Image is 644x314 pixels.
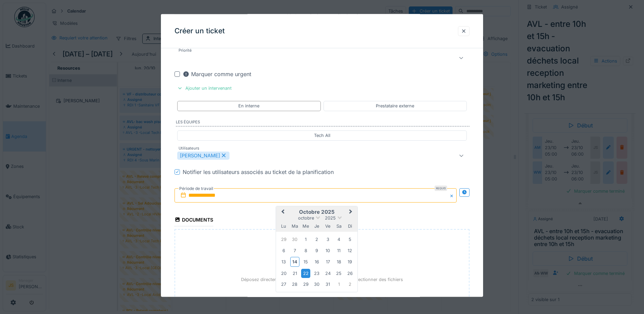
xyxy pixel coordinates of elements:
div: Choose mardi 30 septembre 2025 [290,235,299,244]
div: Requis [435,185,447,191]
div: Month octobre, 2025 [278,234,355,290]
div: Documents [174,214,213,226]
div: Choose mercredi 29 octobre 2025 [301,280,310,289]
div: Choose vendredi 17 octobre 2025 [323,257,332,266]
div: samedi [334,222,344,231]
button: Previous Month [277,207,288,217]
div: En interne [238,103,259,109]
span: octobre [298,215,314,220]
div: Choose mercredi 1 octobre 2025 [301,235,310,244]
div: Choose mercredi 22 octobre 2025 [301,268,310,278]
button: Next Month [346,207,357,217]
div: dimanche [345,222,354,231]
p: Déposez directement des fichiers ici, ou cliquez pour sélectionner des fichiers [241,276,403,282]
div: Choose dimanche 12 octobre 2025 [345,246,354,255]
div: jeudi [312,222,321,231]
div: Choose lundi 27 octobre 2025 [279,280,288,289]
div: Choose vendredi 31 octobre 2025 [323,280,332,289]
div: Choose jeudi 16 octobre 2025 [312,257,321,266]
div: mercredi [301,222,310,231]
div: Choose samedi 18 octobre 2025 [334,257,344,266]
div: Tech All [314,132,330,139]
div: Choose dimanche 19 octobre 2025 [345,257,354,266]
div: Choose samedi 25 octobre 2025 [334,268,344,278]
div: Ajouter un intervenant [174,84,234,93]
div: Choose samedi 11 octobre 2025 [334,246,344,255]
div: Choose jeudi 23 octobre 2025 [312,268,321,278]
div: Prestataire externe [376,103,414,109]
div: Choose mercredi 15 octobre 2025 [301,257,310,266]
div: Choose dimanche 26 octobre 2025 [345,268,354,278]
div: Choose samedi 4 octobre 2025 [334,235,344,244]
h2: octobre 2025 [276,209,357,215]
label: Les équipes [176,119,470,126]
div: Choose jeudi 9 octobre 2025 [312,246,321,255]
div: Choose lundi 29 septembre 2025 [279,235,288,244]
label: Priorité [177,48,193,53]
div: Choose dimanche 5 octobre 2025 [345,235,354,244]
div: Choose samedi 1 novembre 2025 [334,280,344,289]
div: lundi [279,222,288,231]
div: Choose jeudi 30 octobre 2025 [312,280,321,289]
label: Période de travail [179,185,214,192]
div: Choose mardi 28 octobre 2025 [290,280,299,289]
div: Notifier les utilisateurs associés au ticket de la planification [183,168,334,176]
div: Choose vendredi 24 octobre 2025 [323,268,332,278]
div: Marquer comme urgent [183,70,251,78]
button: Close [449,188,457,202]
div: Choose mardi 21 octobre 2025 [290,268,299,278]
div: Choose lundi 20 octobre 2025 [279,268,288,278]
label: Utilisateurs [177,145,201,151]
div: mardi [290,222,299,231]
div: Choose dimanche 2 novembre 2025 [345,280,354,289]
span: 2025 [325,215,336,220]
div: Choose mercredi 8 octobre 2025 [301,246,310,255]
div: vendredi [323,222,332,231]
div: Choose lundi 13 octobre 2025 [279,257,288,266]
h3: Créer un ticket [174,27,225,35]
div: Choose jeudi 2 octobre 2025 [312,235,321,244]
div: Choose mardi 14 octobre 2025 [290,257,299,267]
div: Choose lundi 6 octobre 2025 [279,246,288,255]
div: Choose vendredi 10 octobre 2025 [323,246,332,255]
div: [PERSON_NAME] [177,151,229,159]
div: Choose mardi 7 octobre 2025 [290,246,299,255]
div: Choose vendredi 3 octobre 2025 [323,235,332,244]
